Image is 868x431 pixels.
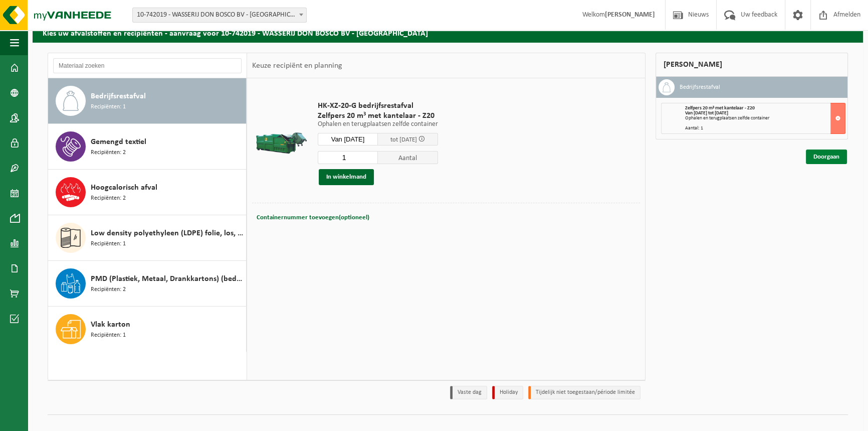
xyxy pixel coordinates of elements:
[91,182,157,194] span: Hoogcalorisch afval
[256,211,370,225] button: Containernummer toevoegen(optioneel)
[91,331,126,340] span: Recipiënten: 1
[450,386,487,399] li: Vaste dag
[91,136,146,148] span: Gemengd textiel
[318,133,378,146] input: Selecteer datum
[685,105,755,111] span: Zelfpers 20 m³ met kantelaar - Z20
[91,239,126,249] span: Recipiënten: 1
[133,8,306,22] span: 10-742019 - WASSERIJ DON BOSCO BV - SINT-NIKLAAS
[48,307,247,352] button: Vlak karton Recipiënten: 1
[91,273,244,285] span: PMD (Plastiek, Metaal, Drankkartons) (bedrijven)
[319,169,374,185] button: In winkelmand
[33,23,863,42] h2: Kies uw afvalstoffen en recipiënten - aanvraag voor 10-742019 - WASSERIJ DON BOSCO BV - [GEOGRAPH...
[91,319,130,331] span: Vlak karton
[605,11,655,19] strong: [PERSON_NAME]
[528,386,640,399] li: Tijdelijk niet toegestaan/période limitée
[492,386,523,399] li: Holiday
[656,53,848,77] div: [PERSON_NAME]
[378,151,438,164] span: Aantal
[132,8,307,23] span: 10-742019 - WASSERIJ DON BOSCO BV - SINT-NIKLAAS
[53,58,242,73] input: Materiaal zoeken
[806,150,847,164] a: Doorgaan
[91,194,126,203] span: Recipiënten: 2
[48,215,247,261] button: Low density polyethyleen (LDPE) folie, los, gekleurd Recipiënten: 1
[685,126,845,131] div: Aantal: 1
[91,102,126,112] span: Recipiënten: 1
[318,101,438,111] span: HK-XZ-20-G bedrijfsrestafval
[680,79,720,95] h3: Bedrijfsrestafval
[91,90,146,102] span: Bedrijfsrestafval
[390,136,417,143] span: tot [DATE]
[48,261,247,307] button: PMD (Plastiek, Metaal, Drankkartons) (bedrijven) Recipiënten: 2
[91,148,126,158] span: Recipiënten: 2
[247,53,347,78] div: Keuze recipiënt en planning
[318,121,438,128] p: Ophalen en terugplaatsen zelfde container
[685,116,845,121] div: Ophalen en terugplaatsen zelfde container
[685,110,728,116] strong: Van [DATE] tot [DATE]
[48,78,247,124] button: Bedrijfsrestafval Recipiënten: 1
[257,214,369,221] span: Containernummer toevoegen(optioneel)
[91,285,126,295] span: Recipiënten: 2
[48,170,247,215] button: Hoogcalorisch afval Recipiënten: 2
[48,124,247,170] button: Gemengd textiel Recipiënten: 2
[91,227,244,239] span: Low density polyethyleen (LDPE) folie, los, gekleurd
[318,111,438,121] span: Zelfpers 20 m³ met kantelaar - Z20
